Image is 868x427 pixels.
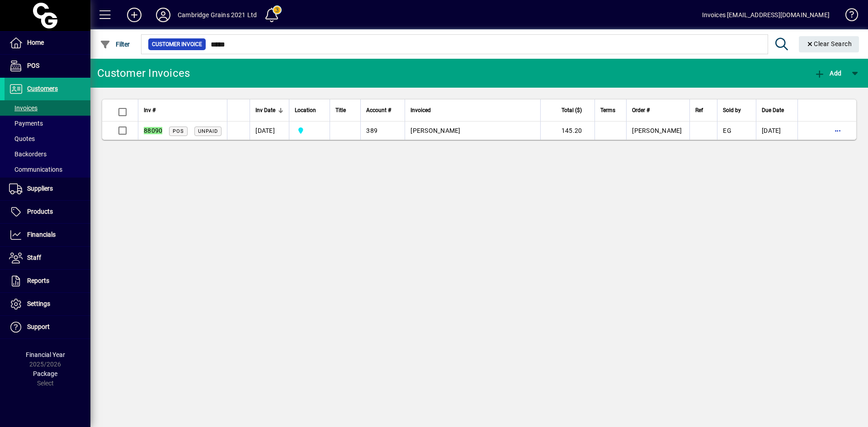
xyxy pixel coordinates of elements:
[5,247,90,269] a: Staff
[5,224,90,246] a: Financials
[9,135,35,142] span: Quotes
[33,370,57,377] span: Package
[5,100,90,116] a: Invoices
[410,127,460,134] span: [PERSON_NAME]
[695,105,712,115] div: Ref
[799,36,859,52] button: Clear
[366,105,399,115] div: Account #
[27,62,39,69] span: POS
[762,105,792,115] div: Due Date
[410,105,535,115] div: Invoiced
[5,55,90,77] a: POS
[27,254,41,261] span: Staff
[561,105,582,115] span: Total ($)
[27,277,49,284] span: Reports
[178,8,257,22] div: Cambridge Grains 2021 Ltd
[546,105,590,115] div: Total ($)
[255,105,283,115] div: Inv Date
[5,32,90,54] a: Home
[27,300,50,307] span: Settings
[26,351,65,358] span: Financial Year
[632,127,682,134] span: [PERSON_NAME]
[27,208,53,215] span: Products
[366,127,377,134] span: 389
[5,316,90,338] a: Support
[152,40,202,49] span: Customer Invoice
[335,105,355,115] div: Title
[806,40,852,47] span: Clear Search
[540,122,594,140] td: 145.20
[120,7,149,23] button: Add
[702,8,830,22] div: Invoices [EMAIL_ADDRESS][DOMAIN_NAME]
[250,122,289,140] td: [DATE]
[9,150,47,158] span: Backorders
[295,105,324,115] div: Location
[27,85,58,92] span: Customers
[814,70,841,77] span: Add
[144,105,222,115] div: Inv #
[5,293,90,315] a: Settings
[723,105,750,115] div: Sold by
[100,41,130,48] span: Filter
[632,105,684,115] div: Order #
[723,127,731,134] span: EG
[632,105,650,115] span: Order #
[335,105,346,115] span: Title
[27,231,56,238] span: Financials
[5,146,90,162] a: Backorders
[98,36,132,52] button: Filter
[723,105,741,115] span: Sold by
[5,178,90,200] a: Suppliers
[5,201,90,223] a: Products
[198,128,218,134] span: Unpaid
[173,128,184,134] span: POS
[295,126,324,136] span: Cambridge Grains 2021 Ltd
[9,104,38,112] span: Invoices
[762,105,784,115] span: Due Date
[756,122,797,140] td: [DATE]
[27,39,44,46] span: Home
[839,2,857,31] a: Knowledge Base
[5,131,90,146] a: Quotes
[830,123,845,138] button: More options
[295,105,316,115] span: Location
[812,65,844,81] button: Add
[5,270,90,292] a: Reports
[27,323,50,330] span: Support
[695,105,703,115] span: Ref
[5,116,90,131] a: Payments
[149,7,178,23] button: Profile
[410,105,431,115] span: Invoiced
[9,166,62,173] span: Communications
[27,185,53,192] span: Suppliers
[144,127,162,134] em: 88090
[144,105,156,115] span: Inv #
[255,105,275,115] span: Inv Date
[366,105,391,115] span: Account #
[9,120,43,127] span: Payments
[97,66,190,80] div: Customer Invoices
[5,162,90,177] a: Communications
[600,105,615,115] span: Terms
